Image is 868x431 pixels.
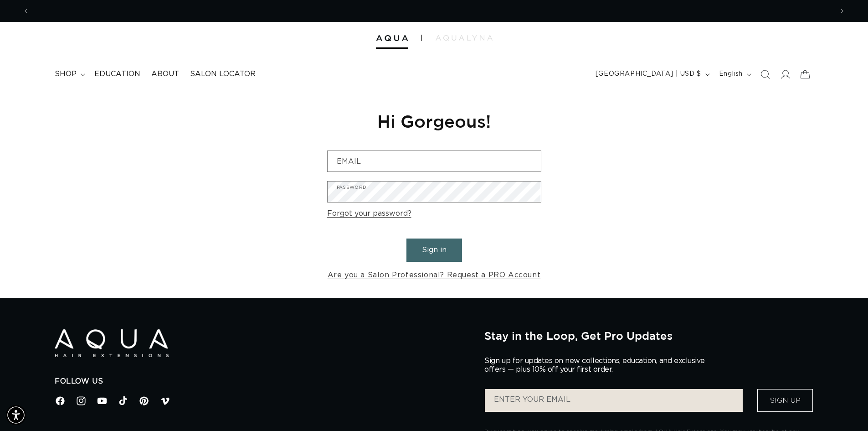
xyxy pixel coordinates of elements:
a: Forgot your password? [327,207,411,220]
h2: Follow Us [55,377,471,386]
p: Sign up for updates on new collections, education, and exclusive offers — plus 10% off your first... [484,357,712,374]
a: Are you a Salon Professional? Request a PRO Account [328,269,541,282]
img: Aqua Hair Extensions [55,329,169,357]
span: shop [55,69,77,79]
iframe: Chat Widget [747,332,868,431]
img: aqualyna.com [436,35,493,41]
button: Next announcement [832,2,852,20]
h1: Hi Gorgeous! [327,110,541,132]
a: Salon Locator [185,64,261,84]
button: Sign in [406,239,462,262]
span: Education [94,69,140,79]
span: English [719,69,743,79]
h2: Stay in the Loop, Get Pro Updates [484,329,813,342]
a: Education [89,64,146,84]
span: About [151,69,179,79]
span: Salon Locator [190,69,256,79]
button: [GEOGRAPHIC_DATA] | USD $ [590,66,714,83]
span: [GEOGRAPHIC_DATA] | USD $ [596,69,701,79]
button: English [714,66,755,83]
input: Email [328,151,541,171]
button: Previous announcement [16,2,36,20]
img: Aqua Hair Extensions [376,35,408,42]
summary: shop [49,64,89,84]
input: ENTER YOUR EMAIL [485,389,743,412]
a: About [146,64,185,84]
div: Accessibility Menu [6,405,26,425]
summary: Search [755,64,775,84]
